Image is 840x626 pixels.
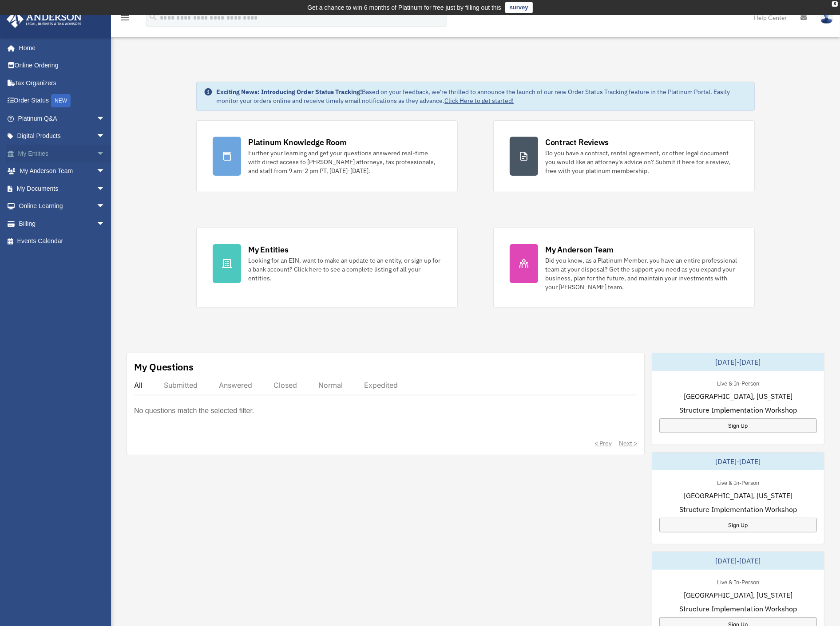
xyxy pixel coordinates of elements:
div: Get a chance to win 6 months of Platinum for free just by filling out this [307,2,501,13]
a: Online Ordering [6,57,119,75]
a: My Documentsarrow_drop_down [6,180,119,197]
a: Platinum Q&Aarrow_drop_down [6,110,119,127]
a: My Anderson Teamarrow_drop_down [6,162,119,180]
div: Platinum Knowledge Room [248,137,347,148]
span: [GEOGRAPHIC_DATA], [US_STATE] [684,590,792,600]
a: survey [505,2,533,13]
div: Do you have a contract, rental agreement, or other legal document you would like an attorney's ad... [545,149,738,175]
a: Online Learningarrow_drop_down [6,197,119,215]
span: arrow_drop_down [96,110,114,128]
span: arrow_drop_down [96,162,114,181]
a: Sign Up [659,418,817,433]
a: Contract Reviews Do you have a contract, rental agreement, or other legal document you would like... [493,120,755,192]
span: arrow_drop_down [96,145,114,163]
span: Structure Implementation Workshop [679,504,797,515]
div: close [832,1,838,7]
a: My Entitiesarrow_drop_down [6,145,119,162]
div: Live & In-Person [710,477,766,487]
div: My Anderson Team [545,244,614,255]
i: menu [120,12,131,23]
span: [GEOGRAPHIC_DATA], [US_STATE] [684,391,792,402]
a: menu [120,16,131,23]
a: My Anderson Team Did you know, as a Platinum Member, you have an entire professional team at your... [493,228,755,308]
div: Live & In-Person [710,378,766,387]
a: Billingarrow_drop_down [6,215,119,232]
strong: Exciting News: Introducing Order Status Tracking! [216,88,362,96]
div: My Questions [134,360,194,374]
img: User Pic [820,11,833,24]
a: Tax Organizers [6,74,119,92]
div: Expedited [364,381,398,390]
div: NEW [51,94,71,107]
div: Based on your feedback, we're thrilled to announce the launch of our new Order Status Tracking fe... [216,87,747,105]
span: arrow_drop_down [96,127,114,146]
div: Further your learning and get your questions answered real-time with direct access to [PERSON_NAM... [248,149,441,175]
div: [DATE]-[DATE] [652,353,824,371]
div: Live & In-Person [710,577,766,586]
div: All [134,381,143,390]
a: Digital Productsarrow_drop_down [6,127,119,145]
div: Closed [273,381,297,390]
div: Normal [318,381,343,390]
div: Answered [219,381,252,390]
div: Did you know, as a Platinum Member, you have an entire professional team at your disposal? Get th... [545,256,738,291]
a: Platinum Knowledge Room Further your learning and get your questions answered real-time with dire... [196,120,458,192]
div: [DATE]-[DATE] [652,453,824,470]
span: arrow_drop_down [96,215,114,233]
i: search [148,12,158,22]
img: Anderson Advisors Platinum Portal [4,11,84,28]
div: Contract Reviews [545,137,609,148]
a: Sign Up [659,518,817,532]
span: arrow_drop_down [96,180,114,198]
div: Looking for an EIN, want to make an update to an entity, or sign up for a bank account? Click her... [248,256,441,283]
div: [DATE]-[DATE] [652,552,824,570]
a: Click Here to get started! [444,97,514,105]
div: Submitted [164,381,198,390]
span: [GEOGRAPHIC_DATA], [US_STATE] [684,490,792,501]
span: Structure Implementation Workshop [679,405,797,415]
a: Home [6,39,114,57]
a: Order StatusNEW [6,92,119,110]
div: My Entities [248,244,288,255]
a: Events Calendar [6,232,119,250]
span: arrow_drop_down [96,197,114,216]
span: Structure Implementation Workshop [679,603,797,614]
p: No questions match the selected filter. [134,405,254,417]
a: My Entities Looking for an EIN, want to make an update to an entity, or sign up for a bank accoun... [196,228,458,308]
